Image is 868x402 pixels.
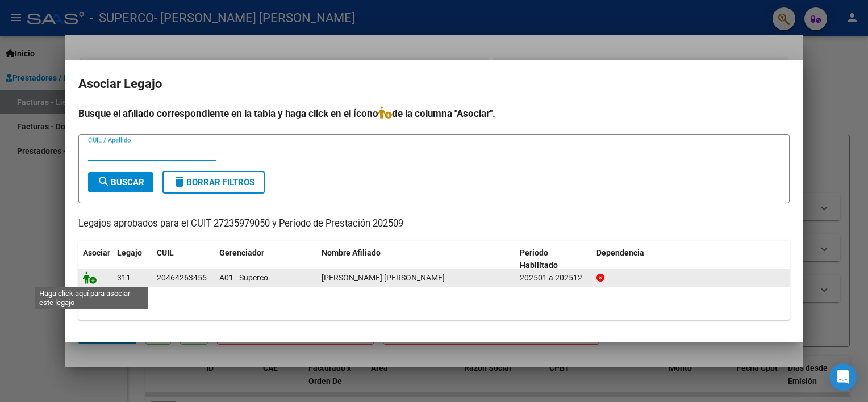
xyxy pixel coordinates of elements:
datatable-header-cell: Gerenciador [215,241,317,278]
span: Asociar [83,248,110,257]
h2: Asociar Legajo [78,73,790,95]
div: 202501 a 202512 [520,271,587,284]
span: VELARDEZ FACUNDO GABRIEL [322,273,445,282]
button: Buscar [88,172,153,192]
span: Dependencia [596,248,644,257]
span: A01 - Superco [219,273,268,282]
datatable-header-cell: Legajo [112,241,152,278]
span: Nombre Afiliado [322,248,381,257]
span: Gerenciador [219,248,264,257]
div: 20464263455 [157,271,207,284]
span: 311 [117,273,131,282]
mat-icon: search [97,175,111,189]
datatable-header-cell: Dependencia [592,241,790,278]
h4: Busque el afiliado correspondiente en la tabla y haga click en el ícono de la columna "Asociar". [78,106,790,121]
button: Borrar Filtros [162,171,265,194]
datatable-header-cell: CUIL [152,241,215,278]
datatable-header-cell: Nombre Afiliado [317,241,515,278]
span: Borrar Filtros [173,177,254,187]
span: Periodo Habilitado [520,248,558,270]
datatable-header-cell: Periodo Habilitado [515,241,592,278]
p: Legajos aprobados para el CUIT 27235979050 y Período de Prestación 202509 [78,217,790,231]
mat-icon: delete [173,175,186,189]
span: Buscar [97,177,144,187]
span: CUIL [157,248,174,257]
datatable-header-cell: Asociar [78,241,112,278]
div: 1 registros [78,291,790,320]
div: Open Intercom Messenger [829,363,857,391]
span: Legajo [117,248,142,257]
